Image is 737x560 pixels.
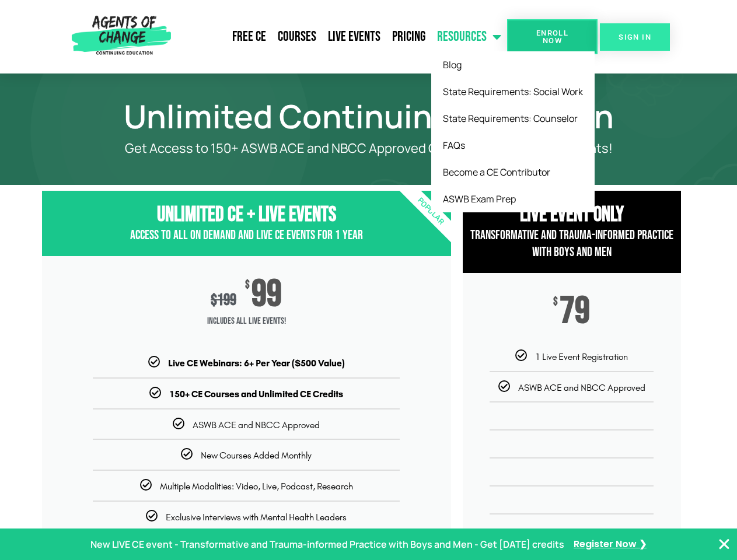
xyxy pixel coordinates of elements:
[526,29,579,44] span: Enroll Now
[201,450,312,461] span: New Courses Added Monthly
[431,132,595,159] a: FAQs
[130,228,363,243] span: Access to All On Demand and Live CE Events for 1 year
[463,202,681,228] h3: Live Event Only
[470,228,673,260] span: Transformative and Trauma-informed Practice with Boys and Men
[176,22,507,51] nav: Menu
[507,19,598,54] a: Enroll Now
[600,23,670,51] a: SIGN IN
[431,185,595,212] a: ASWB Exam Prep
[42,202,451,228] h3: Unlimited CE + Live Events
[553,296,558,308] span: $
[386,22,431,51] a: Pricing
[211,290,236,310] div: 199
[363,144,498,279] div: Popular
[518,382,645,393] span: ASWB ACE and NBCC Approved
[619,33,651,41] span: SIGN IN
[431,51,595,78] a: Blog
[431,51,595,212] ul: Resources
[169,388,343,400] b: 150+ CE Courses and Unlimited CE Credits
[574,536,647,553] a: Register Now ❯
[160,481,353,492] span: Multiple Modalities: Video, Live, Podcast, Research
[42,310,451,333] span: Includes ALL Live Events!
[272,22,322,51] a: Courses
[431,105,595,132] a: State Requirements: Counselor
[431,78,595,105] a: State Requirements: Social Work
[36,103,701,129] h1: Unlimited Continuing Education
[83,141,655,156] p: Get Access to 150+ ASWB ACE and NBCC Approved CE Courses and All Live Events!
[322,22,386,51] a: Live Events
[245,279,250,291] span: $
[193,419,320,430] span: ASWB ACE and NBCC Approved
[535,351,628,362] span: 1 Live Event Registration
[226,22,272,51] a: Free CE
[166,512,347,523] span: Exclusive Interviews with Mental Health Leaders
[717,537,731,551] button: Close Banner
[252,279,282,310] span: 99
[431,159,595,185] a: Become a CE Contributor
[431,22,507,51] a: Resources
[211,290,217,310] span: $
[90,536,564,553] p: New LIVE CE event - Transformative and Trauma-informed Practice with Boys and Men - Get [DATE] cr...
[560,296,590,327] span: 79
[168,358,345,369] b: Live CE Webinars: 6+ Per Year ($500 Value)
